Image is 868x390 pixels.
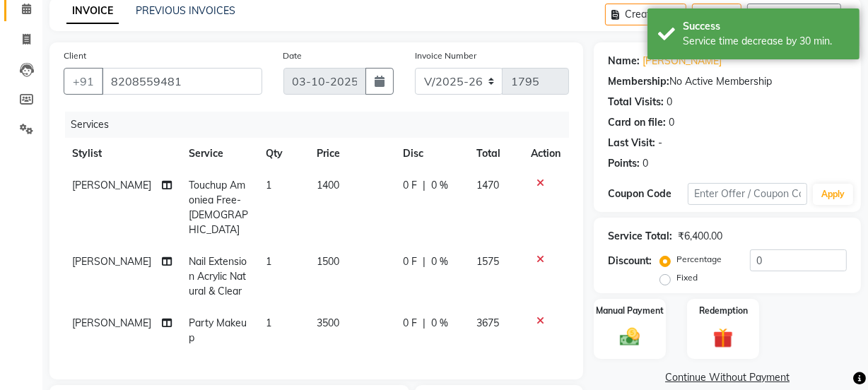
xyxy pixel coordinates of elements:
span: 1575 [476,255,499,268]
button: Apply [813,184,853,205]
div: Services [65,112,580,138]
div: Success [683,19,849,34]
img: _gift.svg [707,326,739,350]
div: Coupon Code [608,187,688,201]
div: 0 [669,115,674,130]
a: PREVIOUS INVOICES [136,4,235,17]
div: 0 [667,95,672,110]
label: Manual Payment [596,305,664,317]
button: Create New [605,4,686,25]
div: Card on file: [608,115,666,130]
label: Date [283,49,303,62]
img: _cash.svg [614,326,646,349]
div: Name: [608,54,640,69]
a: Continue Without Payment [597,370,858,385]
input: Enter Offer / Coupon Code [688,183,807,205]
span: 0 % [431,254,448,269]
span: [PERSON_NAME] [72,317,151,329]
span: 1500 [317,255,339,268]
div: Membership: [608,74,669,89]
div: Discount: [608,254,652,268]
th: Disc [394,138,468,170]
span: 1470 [476,179,499,191]
th: Stylist [64,138,180,170]
span: Party Makeup [189,317,247,344]
label: Percentage [676,253,722,266]
button: Open Invoices [747,4,841,25]
a: [PERSON_NAME] [643,54,722,69]
label: Redemption [699,305,748,317]
th: Total [468,138,522,170]
span: 3675 [476,317,499,329]
input: Search by Name/Mobile/Email/Code [102,68,262,95]
div: ₹6,400.00 [678,229,722,244]
div: Service time decrease by 30 min. [683,34,849,49]
label: Client [64,49,86,62]
th: Service [180,138,257,170]
span: | [423,254,426,269]
div: 0 [643,156,648,171]
span: 1400 [317,179,339,191]
th: Qty [257,138,308,170]
span: 1 [266,317,271,329]
div: No Active Membership [608,74,847,89]
span: 1 [266,255,271,268]
span: 0 % [431,316,448,331]
div: Total Visits: [608,95,664,110]
th: Action [522,138,569,170]
label: Invoice Number [415,49,476,62]
span: Nail Extension Acrylic Natural & Clear [189,255,247,297]
span: 1 [266,179,271,191]
button: +91 [64,68,103,95]
div: Service Total: [608,229,672,244]
span: 0 F [403,178,417,193]
span: Touchup Amoniea Free-[DEMOGRAPHIC_DATA] [189,179,248,236]
div: Last Visit: [608,136,655,150]
span: 0 % [431,178,448,193]
button: Save [692,4,741,25]
th: Price [308,138,395,170]
span: 0 F [403,254,417,269]
span: [PERSON_NAME] [72,255,151,268]
span: [PERSON_NAME] [72,179,151,191]
span: | [423,178,426,193]
span: 3500 [317,317,339,329]
span: 0 F [403,316,417,331]
div: - [658,136,662,150]
div: Points: [608,156,640,171]
span: | [423,316,426,331]
label: Fixed [676,271,698,284]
